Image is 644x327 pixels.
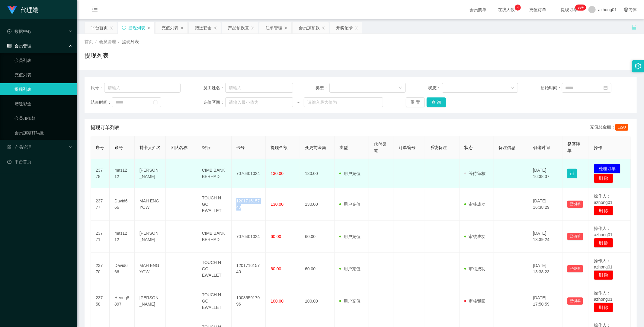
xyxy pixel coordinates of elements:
td: 23758 [91,285,110,317]
td: 23770 [91,253,110,285]
span: 卡号 [236,145,245,150]
button: 已锁单 [567,233,583,240]
button: 删 除 [594,206,613,215]
p: 4 [517,5,519,11]
span: 创建时间 [533,145,550,150]
h1: 代理端 [21,0,39,20]
td: CIMB BANK BERHAD [197,159,232,188]
span: 首页 [85,39,93,44]
span: 状态 [464,145,473,150]
button: 已锁单 [567,297,583,305]
span: 结束时间： [91,99,112,106]
a: 提现列表 [14,83,72,95]
div: 开奖记录 [336,22,353,33]
img: logo.9652507e.png [7,6,17,14]
div: 产品预设置 [228,22,249,33]
td: [PERSON_NAME] [135,221,166,253]
td: mas1212 [110,159,135,188]
span: 变更前金额 [305,145,326,150]
td: 60.00 [300,253,335,285]
span: 操作人：azhong01 [594,290,613,302]
i: 图标: appstore-o [7,145,11,149]
td: 60.00 [300,221,335,253]
button: 删 除 [594,270,613,280]
span: 员工姓名： [203,85,225,91]
td: MAH ENG YOW [135,188,166,221]
td: 23777 [91,188,110,221]
i: 图标: close [355,26,358,30]
span: 用户充值 [339,299,360,303]
span: 提现订单 [558,8,581,12]
span: 团队名称 [171,145,187,150]
td: 100855917996 [232,285,266,317]
span: 用户充值 [339,171,360,176]
div: 平台首页 [91,22,108,33]
i: 图标: close [110,26,113,30]
td: [DATE] 13:39:24 [528,221,563,253]
span: 130.00 [271,171,284,176]
button: 删 除 [594,303,613,312]
span: 银行 [202,145,210,150]
i: 图标: unlock [631,24,637,30]
i: 图标: table [7,44,11,48]
td: 23778 [91,159,110,188]
button: 图标: lock [567,169,577,178]
span: 产品管理 [7,145,31,150]
td: David666 [110,253,135,285]
td: mas1212 [110,221,135,253]
td: 7076401024 [232,221,266,253]
span: / [95,39,97,44]
i: 图标: down [399,86,402,90]
a: 图标: dashboard平台首页 [7,156,72,168]
span: 审核成功 [464,202,485,207]
sup: 4 [515,5,521,11]
td: 23771 [91,221,110,253]
span: 60.00 [271,266,281,271]
span: 100.00 [271,299,284,303]
span: ~ [293,99,304,106]
span: 充值订单 [526,8,549,12]
span: 会员管理 [7,43,31,48]
span: 1290 [615,124,628,131]
input: 请输入最大值为 [304,97,383,107]
td: [DATE] 16:38:29 [528,188,563,221]
span: 会员管理 [99,39,116,44]
i: 图标: sync [122,26,126,30]
span: 持卡人姓名 [139,145,161,150]
div: 提现列表 [128,22,145,33]
div: 充值总金额： [590,124,631,131]
td: 7076401024 [232,159,266,188]
span: 审核成功 [464,234,485,239]
td: TOUCH N GO EWALLET [197,253,232,285]
button: 重 置 [406,97,425,107]
span: 等待审核 [464,171,485,176]
span: 起始时间： [541,85,562,91]
td: [PERSON_NAME] [135,285,166,317]
i: 图标: close [322,26,325,30]
i: 图标: down [511,86,514,90]
div: 会员加扣款 [299,22,320,33]
span: 提现金额 [271,145,287,150]
span: 充值区间： [203,99,225,106]
span: 60.00 [271,234,281,239]
span: 操作人：azhong01 [594,258,613,269]
span: 用户充值 [339,234,360,239]
span: 账号： [91,85,104,91]
button: 处理订单 [594,164,620,173]
i: 图标: calendar [604,86,608,90]
i: 图标: global [624,8,628,12]
span: 操作人：azhong01 [594,226,613,237]
td: 130.00 [300,188,335,221]
td: 120171615740 [232,188,266,221]
span: 序号 [96,145,104,150]
i: 图标: setting [635,63,641,69]
input: 请输入 [104,83,181,93]
input: 请输入最小值为 [225,97,293,107]
span: 130.00 [271,202,284,207]
span: 订单编号 [399,145,416,150]
span: 操作人：azhong01 [594,194,613,205]
span: 类型 [339,145,348,150]
td: 130.00 [300,159,335,188]
span: 账号 [114,145,123,150]
span: 类型： [316,85,329,91]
